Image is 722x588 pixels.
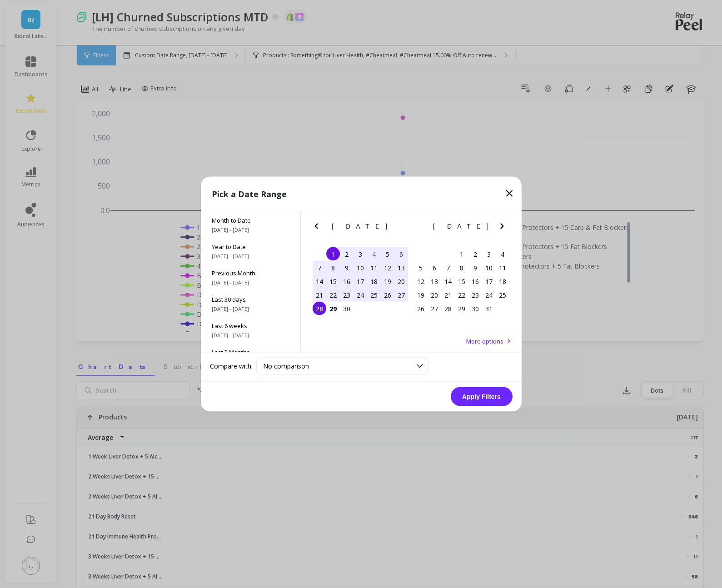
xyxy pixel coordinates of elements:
[496,247,509,261] div: Choose Saturday, October 4th, 2025
[313,261,326,274] div: Choose Sunday, September 7th, 2025
[468,261,482,274] div: Choose Thursday, October 9th, 2025
[428,261,441,274] div: Choose Monday, October 6th, 2025
[313,274,326,288] div: Choose Sunday, September 14th, 2025
[482,261,496,274] div: Choose Friday, October 10th, 2025
[212,279,289,286] span: [DATE] - [DATE]
[381,247,394,261] div: Choose Friday, September 5th, 2025
[326,247,340,261] div: Choose Monday, September 1st, 2025
[428,302,441,315] div: Choose Monday, October 27th, 2025
[212,305,289,313] span: [DATE] - [DATE]
[326,274,340,288] div: Choose Monday, September 15th, 2025
[212,226,289,234] span: [DATE] - [DATE]
[482,288,496,302] div: Choose Friday, October 24th, 2025
[468,302,482,315] div: Choose Thursday, October 30th, 2025
[441,302,455,315] div: Choose Tuesday, October 28th, 2025
[212,216,289,224] span: Month to Date
[455,302,468,315] div: Choose Wednesday, October 29th, 2025
[394,288,408,302] div: Choose Saturday, September 27th, 2025
[466,337,503,345] span: More options
[394,261,408,274] div: Choose Saturday, September 13th, 2025
[326,302,340,315] div: Choose Monday, September 29th, 2025
[212,322,289,330] span: Last 6 weeks
[367,288,381,302] div: Choose Thursday, September 25th, 2025
[395,221,410,235] button: Next Month
[367,274,381,288] div: Choose Thursday, September 18th, 2025
[496,261,509,274] div: Choose Saturday, October 11th, 2025
[354,288,367,302] div: Choose Wednesday, September 24th, 2025
[433,223,490,230] span: [DATE]
[332,223,388,230] span: [DATE]
[381,274,394,288] div: Choose Friday, September 19th, 2025
[394,274,408,288] div: Choose Saturday, September 20th, 2025
[468,247,482,261] div: Choose Thursday, October 2nd, 2025
[414,274,428,288] div: Choose Sunday, October 12th, 2025
[367,247,381,261] div: Choose Thursday, September 4th, 2025
[468,274,482,288] div: Choose Thursday, October 16th, 2025
[263,362,309,370] span: No comparison
[412,221,426,235] button: Previous Month
[354,274,367,288] div: Choose Wednesday, September 17th, 2025
[354,261,367,274] div: Choose Wednesday, September 10th, 2025
[340,274,354,288] div: Choose Tuesday, September 16th, 2025
[210,361,253,370] label: Compare with:
[441,274,455,288] div: Choose Tuesday, October 14th, 2025
[414,302,428,315] div: Choose Sunday, October 26th, 2025
[414,247,509,315] div: month 2025-10
[428,274,441,288] div: Choose Monday, October 13th, 2025
[340,302,354,315] div: Choose Tuesday, September 30th, 2025
[455,247,468,261] div: Choose Wednesday, October 1st, 2025
[441,288,455,302] div: Choose Tuesday, October 21st, 2025
[340,247,354,261] div: Choose Tuesday, September 2nd, 2025
[367,261,381,274] div: Choose Thursday, September 11th, 2025
[340,261,354,274] div: Choose Tuesday, September 9th, 2025
[482,302,496,315] div: Choose Friday, October 31st, 2025
[455,261,468,274] div: Choose Wednesday, October 8th, 2025
[313,302,326,315] div: Choose Sunday, September 28th, 2025
[212,348,289,356] span: Last 3 Months
[212,243,289,251] span: Year to Date
[497,221,511,235] button: Next Month
[381,261,394,274] div: Choose Friday, September 12th, 2025
[326,261,340,274] div: Choose Monday, September 8th, 2025
[441,261,455,274] div: Choose Tuesday, October 7th, 2025
[340,288,354,302] div: Choose Tuesday, September 23rd, 2025
[313,247,408,315] div: month 2025-09
[394,247,408,261] div: Choose Saturday, September 6th, 2025
[482,247,496,261] div: Choose Friday, October 3rd, 2025
[455,274,468,288] div: Choose Wednesday, October 15th, 2025
[496,274,509,288] div: Choose Saturday, October 18th, 2025
[381,288,394,302] div: Choose Friday, September 26th, 2025
[354,247,367,261] div: Choose Wednesday, September 3rd, 2025
[455,288,468,302] div: Choose Wednesday, October 22nd, 2025
[311,221,325,235] button: Previous Month
[414,288,428,302] div: Choose Sunday, October 19th, 2025
[212,253,289,260] span: [DATE] - [DATE]
[482,274,496,288] div: Choose Friday, October 17th, 2025
[428,288,441,302] div: Choose Monday, October 20th, 2025
[212,295,289,304] span: Last 30 days
[212,332,289,339] span: [DATE] - [DATE]
[326,288,340,302] div: Choose Monday, September 22nd, 2025
[496,288,509,302] div: Choose Saturday, October 25th, 2025
[414,261,428,274] div: Choose Sunday, October 5th, 2025
[212,269,289,277] span: Previous Month
[212,188,287,200] p: Pick a Date Range
[468,288,482,302] div: Choose Thursday, October 23rd, 2025
[451,387,513,406] button: Apply Filters
[313,288,326,302] div: Choose Sunday, September 21st, 2025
